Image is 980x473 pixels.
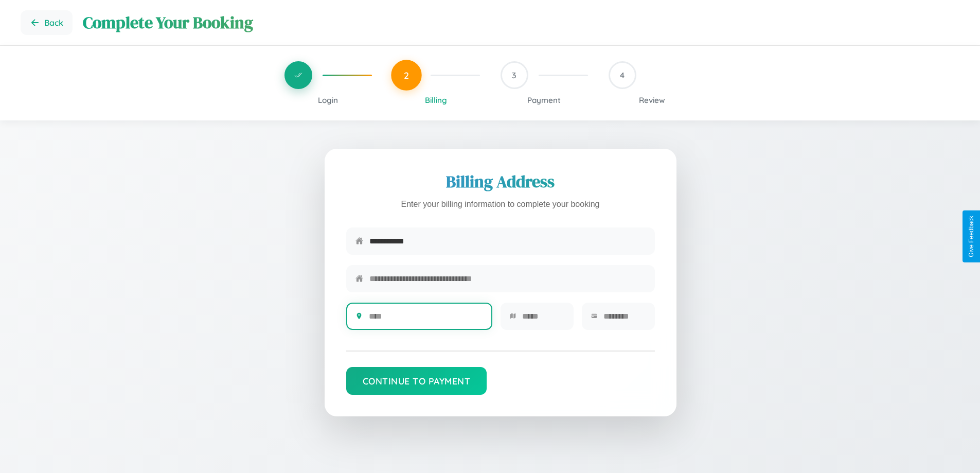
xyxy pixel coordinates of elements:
div: Give Feedback [968,216,975,257]
button: Continue to Payment [346,367,487,395]
h1: Complete Your Booking [83,11,959,34]
span: 4 [620,70,625,80]
button: Go back [21,10,73,35]
span: 3 [512,70,516,80]
span: Review [639,95,665,105]
span: Login [318,95,338,105]
span: Payment [527,95,561,105]
span: Billing [425,95,447,105]
p: Enter your billing information to complete your booking [346,197,655,212]
h2: Billing Address [346,170,655,193]
span: 2 [404,69,409,81]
